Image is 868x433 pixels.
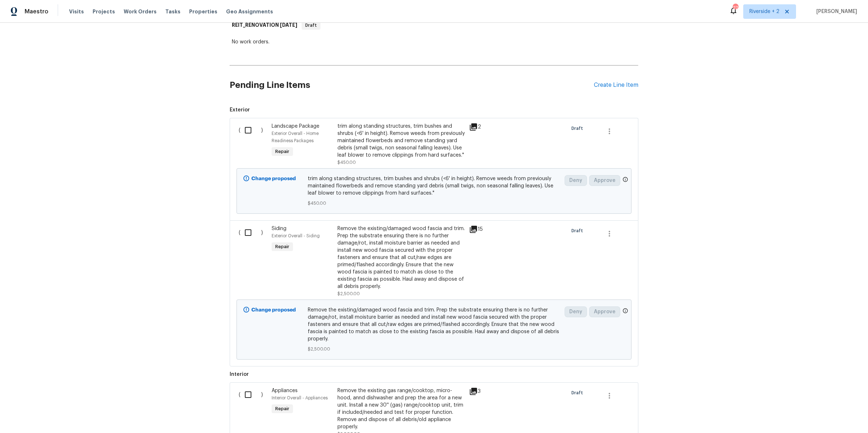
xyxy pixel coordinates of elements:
[124,8,157,15] span: Work Orders
[251,307,296,313] b: Change proposed
[469,123,498,131] div: 2
[594,82,638,89] div: Create Line Item
[272,131,319,143] span: Exterior Overall - Home Readiness Packages
[230,14,638,37] div: REIT_RENOVATION [DATE]Draft
[189,8,217,15] span: Properties
[565,306,587,317] button: Deny
[589,306,620,317] button: Approve
[733,4,738,12] div: 27
[272,226,286,231] span: Siding
[308,175,561,197] span: trim along standing structures, trim bushes and shrubs (<6' in height). Remove weeds from previou...
[308,306,561,343] span: Remove the existing/damaged wood fascia and trim. Prep the substrate ensuring there is no further...
[571,227,586,234] span: Draft
[69,8,84,15] span: Visits
[571,125,586,132] span: Draft
[232,21,297,30] h6: REIT_RENOVATION
[226,8,273,15] span: Geo Assignments
[813,8,857,15] span: [PERSON_NAME]
[308,345,561,353] span: $2,500.00
[589,175,620,186] button: Approve
[469,387,498,396] div: 3
[272,234,320,238] span: Exterior Overall - Siding
[622,308,628,315] span: Only a market manager or an area construction manager can approve
[622,177,628,184] span: Only a market manager or an area construction manager can approve
[565,175,587,186] button: Deny
[337,292,360,296] span: $2,500.00
[571,389,586,396] span: Draft
[308,200,561,207] span: $450.00
[749,8,779,15] span: Riverside + 2
[251,176,296,181] b: Change proposed
[469,225,498,234] div: 15
[232,38,636,46] div: No work orders.
[272,396,328,400] span: Interior Overall - Appliances
[337,387,465,430] div: Remove the existing gas range/cooktop, micro-hood, annd dishwasher and prep the area for a new un...
[93,8,115,15] span: Projects
[337,225,465,290] div: Remove the existing/damaged wood fascia and trim. Prep the substrate ensuring there is no further...
[165,9,180,14] span: Tasks
[302,22,320,29] span: Draft
[25,8,48,15] span: Maestro
[337,123,465,159] div: trim along standing structures, trim bushes and shrubs (<6' in height). Remove weeds from previou...
[280,22,297,27] span: [DATE]
[337,160,356,165] span: $450.00
[272,148,292,155] span: Repair
[272,243,292,250] span: Repair
[272,124,319,129] span: Landscape Package
[272,388,298,393] span: Appliances
[272,405,292,412] span: Repair
[230,106,638,114] span: Exterior
[237,120,269,168] div: ( )
[237,223,269,300] div: ( )
[230,68,594,102] h2: Pending Line Items
[230,371,638,378] span: Interior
